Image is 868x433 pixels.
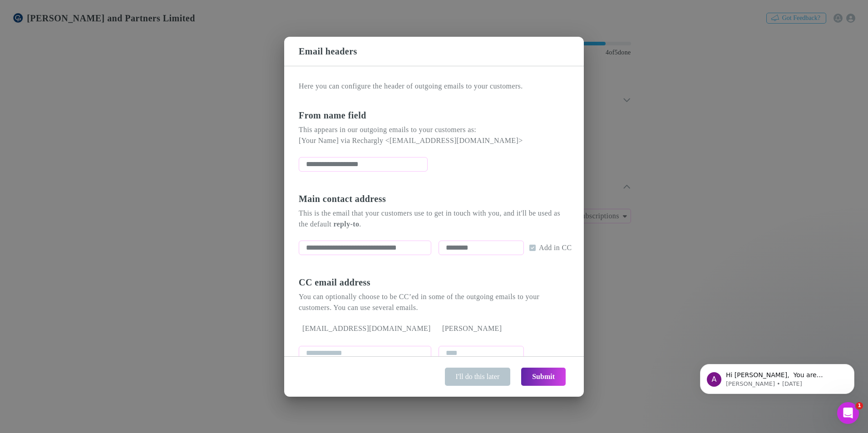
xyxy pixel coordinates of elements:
[299,81,569,92] p: Here you can configure the header of outgoing emails to your customers.
[521,368,566,386] button: Submit
[856,402,863,409] span: 1
[299,322,435,341] div: [EMAIL_ADDRESS][DOMAIN_NAME]
[837,402,859,424] iframe: Intercom live chat
[686,345,868,408] iframe: Intercom notifications message
[299,208,569,230] p: This is the email that your customers use to get in touch with you, and it'll be used as the defa...
[539,242,572,253] span: Add in CC
[299,110,569,121] h3: From name field
[299,277,569,288] h3: CC email address
[299,124,569,135] p: This appears in our outgoing emails to your customers as:
[445,368,511,386] button: I'll do this later
[333,220,359,228] strong: reply-to
[39,35,157,43] p: Message from Alex, sent 4w ago
[299,46,584,57] h3: Email headers
[439,322,524,341] div: [PERSON_NAME]
[299,291,569,313] p: You can optionally choose to be CC’ed in some of the outgoing emails to your customers. You can u...
[299,193,569,204] h3: Main contact address
[39,26,151,133] span: Hi [PERSON_NAME], ​ You are importing this in the wrong format. DD/MM/YY ​ Before exporting your ...
[299,135,569,146] p: [Your Name] via Rechargly <[EMAIL_ADDRESS][DOMAIN_NAME]>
